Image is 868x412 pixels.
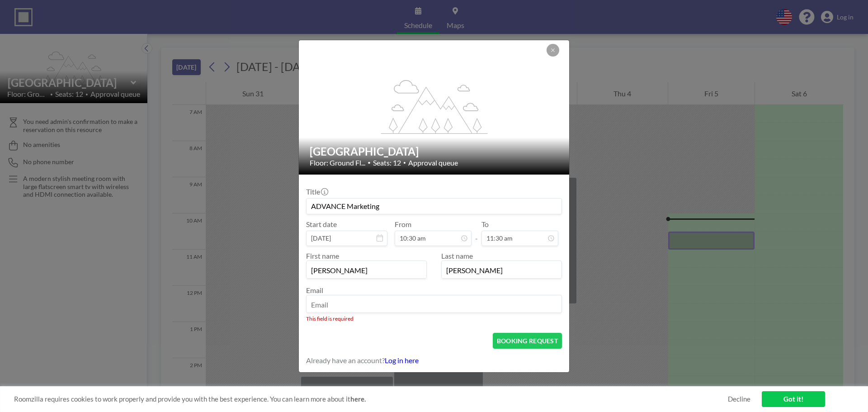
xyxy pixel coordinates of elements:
span: Seats: 12 [373,158,401,167]
label: To [481,220,489,229]
button: BOOKING REQUEST [493,333,562,349]
a: here. [350,395,366,403]
span: Floor: Ground Fl... [310,158,365,167]
a: Got it! [762,391,825,407]
span: - [475,223,478,243]
span: Roomzilla requires cookies to work properly and provide you with the best experience. You can lea... [14,395,728,403]
span: • [403,160,406,166]
input: Last name [442,263,561,278]
span: Already have an account? [306,356,385,365]
div: This field is required [306,315,562,322]
a: Log in here [385,356,419,365]
input: First name [307,263,426,278]
span: Approval queue [408,158,458,167]
label: Start date [306,220,337,229]
input: Guest reservation [307,199,561,214]
h2: [GEOGRAPHIC_DATA] [310,145,559,158]
a: Decline [728,395,750,403]
label: From [395,220,411,229]
label: Email [306,286,323,294]
label: Title [306,187,327,196]
span: • [368,159,371,166]
input: Email [307,297,561,313]
label: Last name [441,251,473,260]
g: flex-grow: 1.2; [381,79,488,133]
label: First name [306,251,339,260]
